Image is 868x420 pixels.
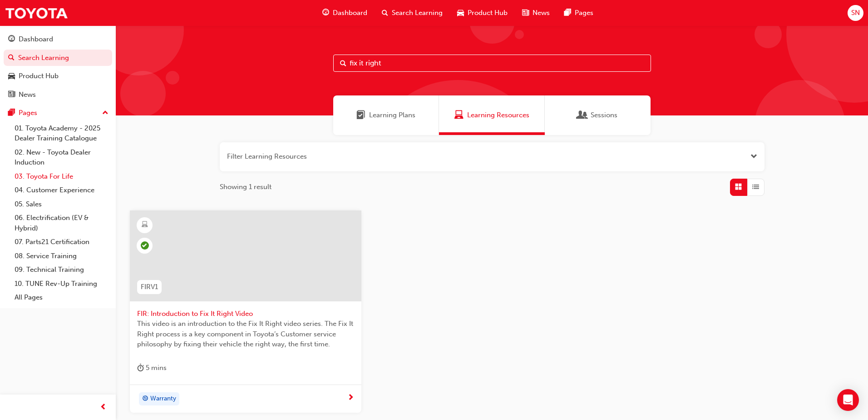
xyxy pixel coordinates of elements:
span: FIRV1 [141,282,158,292]
a: Search Learning [4,50,112,66]
a: 02. New - Toyota Dealer Induction [11,145,112,170]
span: News [533,8,550,18]
a: 05. Sales [11,197,112,211]
a: News [4,86,112,103]
span: Sessions [591,110,617,120]
span: next-icon [347,394,354,402]
div: Open Intercom Messenger [837,389,859,411]
div: Product Hub [19,71,59,81]
span: Sessions [578,110,587,120]
button: Open the filter [750,151,757,162]
span: Search Learning [392,8,443,18]
a: FIRV1FIR: Introduction to Fix It Right VideoThis video is an introduction to the Fix It Right vid... [130,210,361,413]
span: guage-icon [322,7,329,19]
button: DashboardSearch LearningProduct HubNews [4,29,112,105]
span: Pages [575,8,593,18]
a: news-iconNews [515,4,557,22]
span: Search [340,58,346,69]
span: Grid [735,182,742,192]
span: car-icon [8,72,15,80]
a: 01. Toyota Academy - 2025 Dealer Training Catalogue [11,121,112,145]
img: Trak [5,3,68,23]
div: Pages [19,108,37,118]
span: news-icon [8,91,15,99]
span: List [752,182,759,192]
span: learningResourceType_ELEARNING-icon [142,219,148,231]
a: 07. Parts21 Certification [11,235,112,249]
span: up-icon [102,107,108,119]
span: Learning Resources [467,110,529,120]
a: SessionsSessions [545,95,651,135]
a: 06. Electrification (EV & Hybrid) [11,211,112,235]
span: news-icon [522,7,529,19]
a: 03. Toyota For Life [11,170,112,184]
a: 09. Technical Training [11,263,112,277]
div: 5 mins [137,362,167,374]
span: SN [851,8,860,18]
span: This video is an introduction to the Fix It Right video series. The Fix It Right process is a key... [137,319,354,350]
a: All Pages [11,290,112,305]
a: 10. TUNE Rev-Up Training [11,277,112,291]
span: Learning Plans [356,110,365,120]
input: Search... [333,55,651,72]
span: Learning Plans [369,110,415,120]
span: car-icon [457,7,464,19]
button: Pages [4,105,112,121]
span: Dashboard [333,8,367,18]
a: Learning ResourcesLearning Resources [439,95,545,135]
a: Product Hub [4,68,112,85]
span: learningRecordVerb_COMPLETE-icon [141,241,149,250]
div: Dashboard [19,34,53,45]
span: Warranty [150,394,176,404]
span: FIR: Introduction to Fix It Right Video [137,309,354,319]
span: Product Hub [468,8,508,18]
span: duration-icon [137,362,144,374]
a: car-iconProduct Hub [450,4,515,22]
span: guage-icon [8,35,15,44]
a: Learning PlansLearning Plans [333,95,439,135]
span: Learning Resources [454,110,464,120]
a: Dashboard [4,31,112,48]
a: 04. Customer Experience [11,183,112,197]
div: News [19,90,36,100]
span: Showing 1 result [220,182,271,192]
span: search-icon [8,54,15,62]
a: search-iconSearch Learning [375,4,450,22]
a: guage-iconDashboard [315,4,375,22]
a: 08. Service Training [11,249,112,263]
span: pages-icon [8,109,15,117]
span: target-icon [142,393,148,405]
span: pages-icon [564,7,571,19]
span: prev-icon [100,402,107,413]
span: search-icon [382,7,388,19]
button: SN [848,5,863,21]
a: pages-iconPages [557,4,601,22]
